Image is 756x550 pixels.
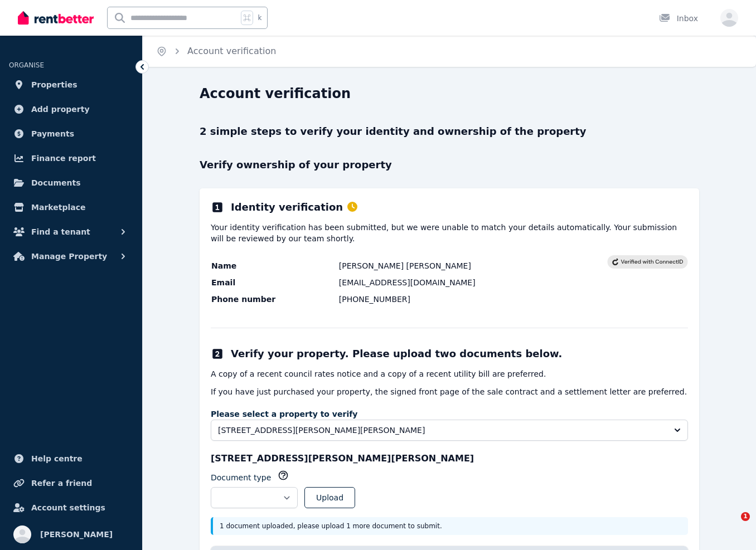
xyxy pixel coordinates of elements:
span: Finance report [31,152,96,165]
h3: [STREET_ADDRESS][PERSON_NAME][PERSON_NAME] [211,452,688,465]
button: Upload [304,487,355,508]
p: A copy of a recent council rates notice and a copy of a recent utility bill are preferred. [211,368,688,379]
a: Properties [9,74,133,96]
span: Documents [31,176,81,189]
span: Marketplace [31,201,85,214]
label: Please select a property to verify [211,408,688,420]
a: Account verification [187,46,276,56]
h1: Account verification [200,85,351,103]
p: If you have just purchased your property, the signed front page of the sale contract and a settle... [211,386,688,397]
h2: Verify your property. Please upload two documents below. [231,346,562,362]
a: Refer a friend [9,472,133,494]
span: k [258,13,261,22]
a: Documents [9,172,133,194]
p: Verify ownership of your property [200,157,699,173]
span: [PERSON_NAME] [40,528,113,541]
span: Refer a friend [31,476,92,490]
a: Marketplace [9,196,133,218]
span: Find a tenant [31,225,90,239]
p: 1 document uploaded, please upload 1 more document to submit. [220,522,681,530]
td: [EMAIL_ADDRESS][DOMAIN_NAME] [338,276,607,289]
img: RentBetter [18,9,94,26]
td: Email [211,276,338,289]
span: Properties [31,78,77,91]
a: Finance report [9,147,133,169]
span: ORGANISE [9,61,44,69]
h2: Identity verification [231,199,357,215]
span: Manage Property [31,250,107,263]
button: Find a tenant [9,221,133,243]
a: Account settings [9,497,133,519]
td: [PERSON_NAME] [PERSON_NAME] [338,260,607,272]
a: Help centre [9,447,133,470]
a: Payments [9,123,133,145]
span: 1 [741,512,750,521]
p: Your identity verification has been submitted, but we were unable to match your details automatic... [211,222,688,244]
nav: Breadcrumb [143,36,289,67]
span: [STREET_ADDRESS][PERSON_NAME][PERSON_NAME] [218,425,665,436]
p: 2 simple steps to verify your identity and ownership of the property [200,124,699,139]
iframe: Intercom live chat [718,512,745,539]
button: [STREET_ADDRESS][PERSON_NAME][PERSON_NAME] [211,420,688,441]
label: Document type [211,472,271,483]
td: Name [211,260,338,272]
span: Payments [31,127,74,140]
td: [PHONE_NUMBER] [338,293,607,305]
td: Phone number [211,293,338,305]
a: Add property [9,98,133,120]
span: Add property [31,103,90,116]
button: Manage Property [9,245,133,267]
div: Inbox [659,13,698,24]
span: Account settings [31,501,105,514]
span: Help centre [31,452,83,465]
